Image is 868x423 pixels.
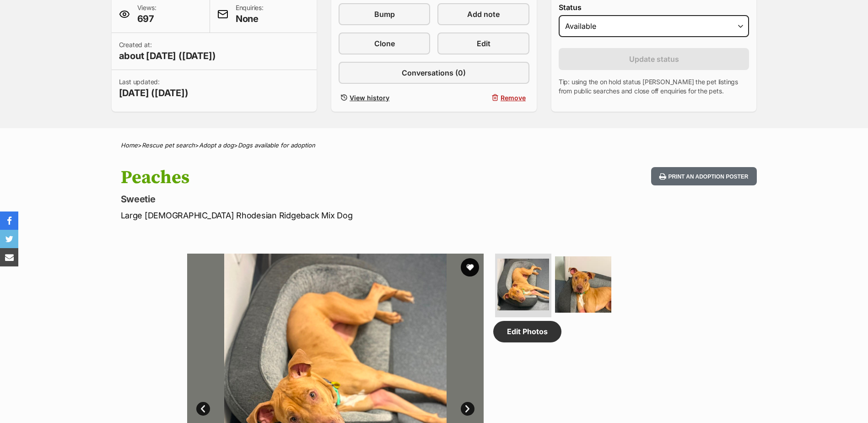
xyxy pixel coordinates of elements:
a: Clone [339,33,430,54]
span: Bump [374,9,395,20]
span: Clone [374,38,395,49]
p: Created at: [119,40,216,62]
button: Remove [437,91,529,104]
a: Conversations (0) [339,62,529,84]
label: Status [559,3,749,11]
p: Sweetie [121,193,508,206]
a: Edit Photos [493,321,561,342]
span: None [236,12,264,25]
a: Add note [437,3,529,25]
a: Rescue pet search [142,141,195,149]
a: Dogs available for adoption [238,141,315,149]
span: 697 [137,12,156,25]
p: Last updated: [119,77,189,99]
button: favourite [461,258,479,277]
p: Tip: using the on hold status [PERSON_NAME] the pet listings from public searches and close off e... [559,77,749,96]
a: Edit [437,33,529,54]
span: Update status [629,54,679,65]
button: Print an adoption poster [651,167,756,186]
button: Update status [559,48,749,70]
h1: Peaches [121,167,508,188]
a: Adopt a dog [199,141,234,149]
span: [DATE] ([DATE]) [119,87,189,99]
span: Conversations (0) [402,67,466,78]
a: Prev [196,402,210,416]
a: Bump [339,3,430,25]
span: Remove [501,93,526,103]
a: Next [461,402,474,416]
span: Add note [467,9,500,20]
div: > > > [98,142,771,149]
p: Enquiries: [236,3,264,25]
p: Views: [137,3,156,25]
a: View history [339,91,430,104]
a: Home [121,141,138,149]
span: View history [350,93,389,103]
img: Photo of Peaches [555,256,611,313]
p: Large [DEMOGRAPHIC_DATA] Rhodesian Ridgeback Mix Dog [121,209,508,222]
img: Photo of Peaches [497,259,549,310]
span: Edit [477,38,491,49]
span: about [DATE] ([DATE]) [119,49,216,62]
